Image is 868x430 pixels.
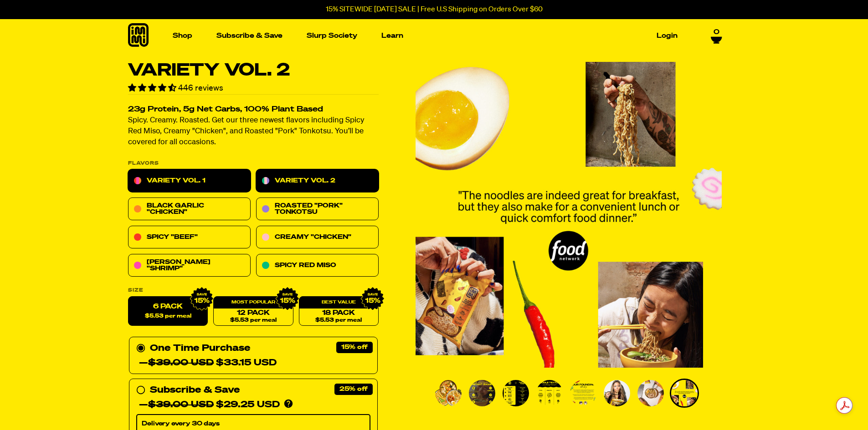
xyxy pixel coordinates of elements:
[139,356,277,370] div: — $33.15 USD
[148,400,214,410] del: $39.00 USD
[636,379,665,408] li: Go to slide 7
[169,19,681,52] nav: Main navigation
[128,161,379,166] p: Flavors
[434,379,463,408] li: Go to slide 1
[360,287,384,311] img: IMG_9632.png
[670,379,699,408] li: Go to slide 8
[128,288,379,293] label: Size
[256,198,379,221] a: Roasted "Pork" Tonkotsu
[128,198,251,221] a: Black Garlic "Chicken"
[128,297,208,326] label: 6 Pack
[637,380,664,406] img: Variety Vol. 2
[144,314,191,319] span: $5.53 per meal
[501,379,530,408] li: Go to slide 3
[604,380,630,406] img: Variety Vol. 2
[711,28,722,44] a: 0
[535,379,564,408] li: Go to slide 4
[416,62,722,368] div: PDP main carousel
[671,380,698,406] img: Variety Vol. 2
[569,379,598,408] li: Go to slide 5
[416,62,722,368] li: 8 of 8
[570,380,596,406] img: Variety Vol. 2
[714,28,719,36] span: 0
[467,379,497,408] li: Go to slide 2
[602,379,632,408] li: Go to slide 6
[128,116,379,148] p: Spicy. Creamy. Roasted. Get our three newest flavors including Spicy Red Miso, Creamy "Chicken", ...
[128,106,379,114] h2: 23g Protein, 5g Net Carbs, 100% Plant Based
[169,29,196,43] a: Shop
[416,62,722,368] img: Variety Vol. 2
[230,318,276,324] span: $5.53 per meal
[128,84,178,92] span: 4.70 stars
[536,380,563,406] img: Variety Vol. 2
[128,226,251,249] a: Spicy "Beef"
[298,297,378,326] a: 18 Pack$5.53 per meal
[256,254,379,277] a: Spicy Red Miso
[303,29,361,43] a: Slurp Society
[128,170,251,192] a: Variety Vol. 1
[150,383,240,398] div: Subscribe & Save
[416,379,722,408] div: PDP main carousel thumbnails
[213,297,293,326] a: 12 Pack$5.53 per meal
[275,287,299,311] img: IMG_9632.png
[128,254,251,277] a: [PERSON_NAME] "Shrimp"
[378,29,407,43] a: Learn
[315,318,362,324] span: $5.53 per meal
[148,359,214,368] del: $39.00 USD
[213,29,286,43] a: Subscribe & Save
[256,226,379,249] a: Creamy "Chicken"
[190,287,214,311] img: IMG_9632.png
[128,62,379,79] h1: Variety Vol. 2
[326,5,543,14] p: 15% SITEWIDE [DATE] SALE | Free U.S Shipping on Orders Over $60
[136,341,370,370] div: One Time Purchase
[435,380,462,406] img: Variety Vol. 2
[653,29,681,43] a: Login
[256,170,379,192] a: Variety Vol. 2
[178,84,223,92] span: 446 reviews
[139,398,280,412] div: — $29.25 USD
[503,380,529,406] img: Variety Vol. 2
[469,380,495,406] img: Variety Vol. 2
